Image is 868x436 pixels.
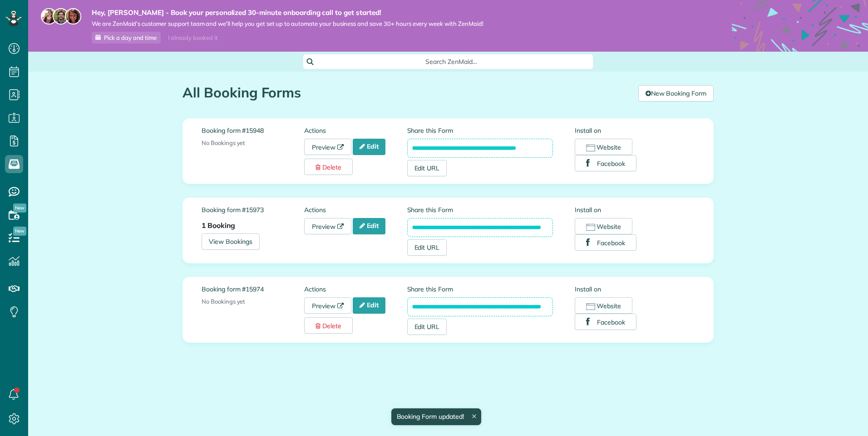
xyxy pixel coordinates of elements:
[304,218,351,234] a: Preview
[575,155,636,171] button: Facebook
[92,20,483,28] span: We are ZenMaid’s customer support team and we’ll help you get set up to automate your business an...
[304,285,407,294] label: Actions
[304,317,353,334] a: Delete
[304,297,351,314] a: Preview
[304,139,351,155] a: Preview
[353,218,385,234] a: Edit
[202,298,245,305] span: No Bookings yet
[575,314,636,330] button: Facebook
[202,285,304,294] label: Booking form #15974
[13,227,26,236] span: New
[575,285,695,294] label: Install on
[575,139,632,155] button: Website
[353,297,385,314] a: Edit
[53,8,69,24] img: jorge-587dff0eeaa6aab1f244e6dc62b8924c3b6ad411094392a53c71c6c4a576187d.jpg
[638,85,714,102] a: New Booking Form
[407,285,553,294] label: Share this Form
[575,126,695,135] label: Install on
[407,160,447,176] a: Edit URL
[202,221,235,230] strong: 1 Booking
[304,159,353,175] a: Delete
[202,126,304,135] label: Booking form #15948
[182,85,631,100] h1: All Booking Forms
[575,297,632,314] button: Website
[353,139,385,155] a: Edit
[391,408,481,425] div: Booking Form updated!
[65,8,81,24] img: michelle-19f622bdf1676172e81f8f8fba1fb50e276960ebfe0243fe18214015130c80e4.jpg
[202,233,260,250] a: View Bookings
[13,203,26,213] span: New
[575,234,636,251] button: Facebook
[41,8,57,24] img: maria-72a9807cf96188c08ef61303f053569d2e2a8a1cde33d635c8a3ac13582a053d.jpg
[163,32,223,44] div: I already booked it
[304,126,407,135] label: Actions
[92,32,161,44] a: Pick a day and time
[575,218,632,234] button: Website
[407,239,447,256] a: Edit URL
[92,8,483,17] strong: Hey, [PERSON_NAME] - Book your personalized 30-minute onboarding call to get started!
[407,319,447,335] a: Edit URL
[407,126,553,135] label: Share this Form
[575,205,695,214] label: Install on
[202,139,245,146] span: No Bookings yet
[407,205,553,214] label: Share this Form
[104,34,157,41] span: Pick a day and time
[202,205,304,214] label: Booking form #15973
[304,205,407,214] label: Actions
